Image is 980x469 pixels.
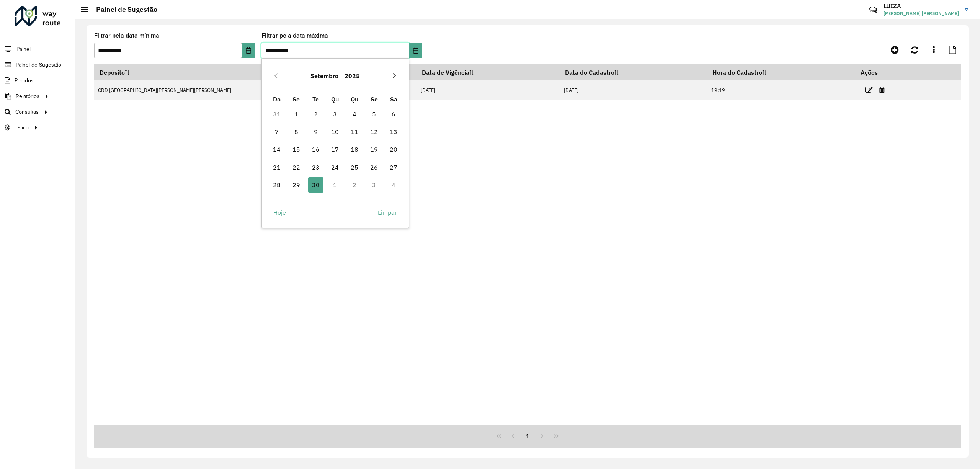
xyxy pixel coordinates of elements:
span: 15 [289,142,304,157]
button: Choose Month [307,67,341,85]
a: Editar [865,85,873,95]
span: 19 [366,142,382,157]
span: 3 [327,106,343,122]
td: 21 [267,159,286,176]
td: 26 [364,159,384,176]
span: Painel de Sugestão [16,61,61,69]
span: 14 [269,142,284,157]
span: 16 [308,142,323,157]
td: 1 [325,176,345,194]
span: 1 [289,106,304,122]
span: 13 [386,124,401,139]
button: Limpar [371,205,403,220]
td: 1 [286,105,306,123]
td: 3 [364,176,384,194]
td: 6 [384,105,403,123]
button: Next Month [388,70,400,82]
td: [DATE] [417,80,560,100]
span: 12 [366,124,382,139]
td: 27 [384,159,403,176]
span: 18 [347,142,362,157]
span: 4 [347,106,362,122]
span: Tático [15,124,29,132]
span: 20 [386,142,401,157]
td: 19:19 [707,80,855,100]
td: 22 [286,159,306,176]
button: Choose Year [341,67,363,85]
span: 28 [269,177,284,193]
span: Sa [390,95,397,103]
button: 1 [520,429,535,443]
td: 25 [345,159,364,176]
span: Relatórios [16,92,39,100]
span: Hoje [273,208,286,217]
span: 10 [327,124,343,139]
td: 9 [306,123,325,141]
td: 15 [286,141,306,158]
span: Se [292,95,300,103]
td: 31 [267,105,286,123]
span: 25 [347,160,362,175]
span: [PERSON_NAME] [PERSON_NAME] [884,10,959,17]
td: 2 [306,105,325,123]
th: Data do Cadastro [560,64,707,80]
span: Limpar [378,208,397,217]
span: Pedidos [15,77,34,85]
td: 18 [345,141,364,158]
span: 11 [347,124,362,139]
td: 28 [267,176,286,194]
td: 30 [306,176,325,194]
span: 8 [289,124,304,139]
span: 27 [386,160,401,175]
span: 6 [386,106,401,122]
button: Previous Month [270,70,282,82]
span: 23 [308,160,323,175]
span: 5 [366,106,382,122]
td: 14 [267,141,286,158]
span: 26 [366,160,382,175]
label: Filtrar pela data máxima [261,31,328,40]
span: 21 [269,160,284,175]
td: 12 [364,123,384,141]
td: 16 [306,141,325,158]
div: Choose Date [261,58,409,228]
h3: LUIZA [884,2,959,10]
th: Ações [855,64,901,80]
td: 19 [364,141,384,158]
span: Qu [351,95,358,103]
span: Se [371,95,378,103]
td: 11 [345,123,364,141]
span: Painel [16,45,31,53]
td: 24 [325,159,345,176]
td: 4 [345,105,364,123]
td: 4 [384,176,403,194]
button: Choose Date [242,43,255,58]
td: CDD [GEOGRAPHIC_DATA][PERSON_NAME][PERSON_NAME] [94,80,417,100]
td: [DATE] [560,80,707,100]
td: 13 [384,123,403,141]
span: 2 [308,106,323,122]
td: 17 [325,141,345,158]
span: 9 [308,124,323,139]
td: 2 [345,176,364,194]
span: 7 [269,124,284,139]
td: 7 [267,123,286,141]
td: 8 [286,123,306,141]
span: Consultas [15,108,39,116]
a: Excluir [879,85,885,95]
td: 3 [325,105,345,123]
th: Data de Vigência [417,64,560,80]
button: Hoje [267,205,292,220]
th: Depósito [94,64,417,80]
h2: Painel de Sugestão [88,5,157,14]
label: Filtrar pela data mínima [94,31,159,40]
span: Qu [331,95,339,103]
td: 20 [384,141,403,158]
td: 10 [325,123,345,141]
span: 30 [308,177,323,193]
span: 24 [327,160,343,175]
span: Te [312,95,319,103]
a: Contato Rápido [865,2,882,18]
td: 5 [364,105,384,123]
span: 17 [327,142,343,157]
